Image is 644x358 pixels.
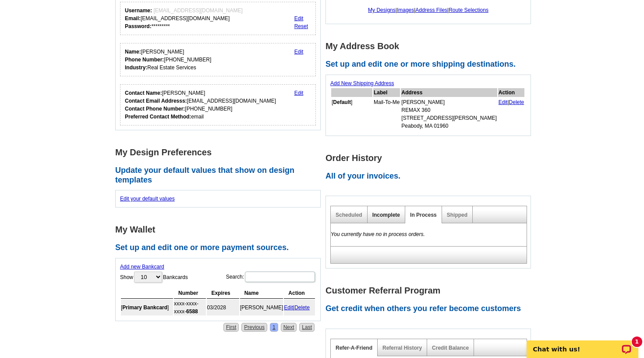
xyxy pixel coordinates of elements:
label: Show Bankcards [120,271,188,283]
div: Your login information. [120,2,316,35]
a: In Process [410,212,437,218]
td: xxxx-xxxx-xxxx- [174,300,206,315]
strong: Industry: [125,64,147,71]
a: 1 [270,323,278,332]
a: First [223,323,239,332]
td: | [498,98,525,130]
a: Last [299,323,315,332]
td: [PERSON_NAME] [240,300,283,315]
strong: Email: [125,15,141,21]
strong: Contact Email Addresss: [125,98,187,104]
strong: Name: [125,49,141,55]
h2: Update your default values that show on design templates [115,166,326,185]
strong: Preferred Contact Method: [125,114,191,120]
a: Route Selections [449,7,488,13]
a: Referral History [382,345,422,351]
a: Add new Bankcard [120,264,164,270]
b: Default [333,99,351,105]
td: [ ] [331,98,372,130]
div: [PERSON_NAME] [EMAIL_ADDRESS][DOMAIN_NAME] [PHONE_NUMBER] email [125,89,276,121]
th: Action [284,288,315,299]
h2: All of your invoices. [326,172,536,181]
iframe: LiveChat chat widget [521,330,644,358]
a: Delete [509,99,524,105]
a: Scheduled [336,212,362,218]
div: | | | [330,2,526,18]
a: Add New Shipping Address [330,80,394,86]
a: Delete [294,304,310,311]
th: Action [498,88,525,97]
a: Edit [294,49,304,55]
a: Shipped [447,212,467,218]
h1: Customer Referral Program [326,286,536,295]
th: Name [240,288,283,299]
div: [PERSON_NAME] [PHONE_NUMBER] Real Estate Services [125,48,211,72]
a: Next [281,323,297,332]
strong: Password: [125,23,152,29]
td: | [284,300,315,315]
strong: Contact Phone Number: [125,106,185,112]
th: Number [174,288,206,299]
td: [PERSON_NAME] REMAX 360 [STREET_ADDRESS][PERSON_NAME] Peabody, MA 01960 [401,98,497,130]
h1: My Wallet [115,225,326,234]
a: Previous [241,323,267,332]
td: 03/2028 [207,300,239,315]
h1: My Address Book [326,42,536,51]
a: Edit [284,304,293,311]
a: Images [397,7,414,13]
strong: Contact Name: [125,90,162,96]
div: Your personal details. [120,43,316,76]
h1: Order History [326,154,536,163]
a: Credit Balance [432,345,469,351]
h2: Set up and edit one or more payment sources. [115,243,326,253]
label: Search: [226,271,316,283]
a: Edit [294,15,304,21]
th: Label [373,88,400,97]
a: Edit [294,90,304,96]
h2: Get credit when others you refer become customers [326,304,536,314]
strong: 6588 [186,308,198,315]
b: Primary Bankcard [122,304,167,311]
th: Address [401,88,497,97]
em: You currently have no in process orders. [331,231,425,237]
select: ShowBankcards [134,272,162,283]
a: Edit your default values [120,196,175,202]
a: Refer-A-Friend [336,345,372,351]
h2: Set up and edit one or more shipping destinations. [326,60,536,69]
a: Incomplete [372,212,400,218]
a: My Designs [368,7,396,13]
td: Mail-To-Me [373,98,400,130]
span: [EMAIL_ADDRESS][DOMAIN_NAME] [153,7,242,14]
td: [ ] [121,300,173,315]
strong: Phone Number: [125,57,164,63]
th: Expires [207,288,239,299]
div: Who should we contact regarding order issues? [120,84,316,125]
a: Edit [499,99,508,105]
a: Address Files [415,7,447,13]
h1: My Design Preferences [115,148,326,157]
a: Reset [294,23,308,29]
strong: Username: [125,7,152,14]
input: Search: [245,272,315,282]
